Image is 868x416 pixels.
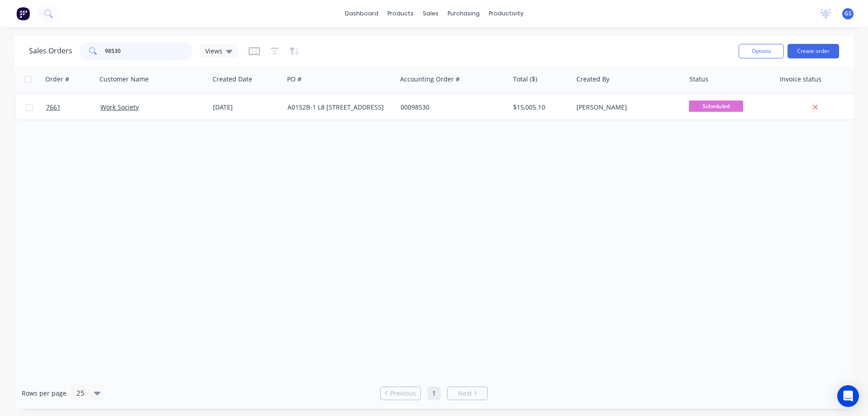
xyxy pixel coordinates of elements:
[29,47,72,55] h1: Sales Orders
[401,103,501,112] div: 00098530
[448,389,487,398] a: Next page
[100,103,139,111] a: Work Society
[418,7,443,20] div: sales
[427,387,441,400] a: Page 1 is your current page
[458,389,472,398] span: Next
[513,75,537,84] div: Total ($)
[788,44,839,58] button: Create order
[837,385,859,407] div: Open Intercom Messenger
[288,103,388,112] div: A0152B-1 L8 [STREET_ADDRESS]
[46,94,100,121] a: 7661
[99,75,149,84] div: Customer Name
[513,103,566,112] div: $15,005.10
[780,75,821,84] div: Invoice status
[689,100,743,112] span: Scheduled
[390,389,416,398] span: Previous
[576,75,609,84] div: Created By
[45,75,69,84] div: Order #
[443,7,484,20] div: purchasing
[212,75,252,84] div: Created Date
[205,46,222,56] span: Views
[105,42,193,60] input: Search...
[383,7,418,20] div: products
[739,44,784,58] button: Options
[340,7,383,20] a: dashboard
[377,387,491,400] ul: Pagination
[400,75,460,84] div: Accounting Order #
[381,389,420,398] a: Previous page
[844,10,852,18] span: GS
[22,389,66,398] span: Rows per page
[46,103,61,112] span: 7661
[689,75,708,84] div: Status
[576,103,677,112] div: [PERSON_NAME]
[287,75,302,84] div: PO #
[213,103,280,112] div: [DATE]
[16,7,30,20] img: Factory
[484,7,528,20] div: productivity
